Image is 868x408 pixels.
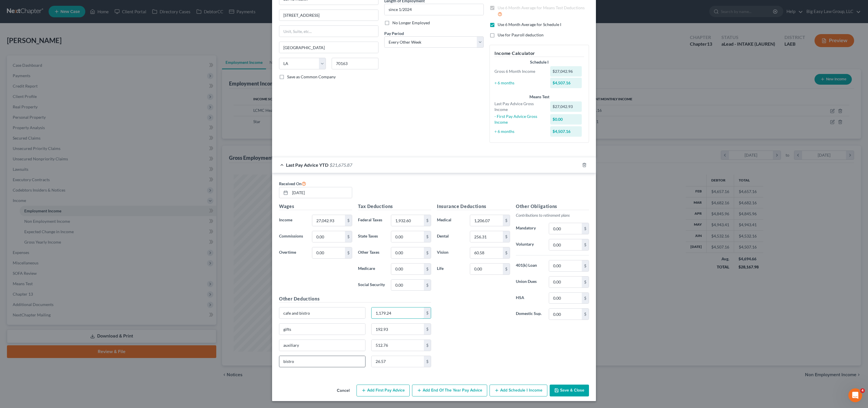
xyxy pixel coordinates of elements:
[424,215,431,226] div: $
[582,260,589,271] div: $
[498,22,561,27] span: Use 6 Month Average for Schedule I
[355,247,388,259] label: Other Taxes
[492,129,547,134] div: ÷ 6 months
[391,280,424,291] input: 0.00
[312,231,345,242] input: 0.00
[332,58,378,69] input: Enter zip...
[279,340,365,351] input: Specify...
[424,264,431,275] div: $
[286,162,328,168] span: Last Pay Advice YTD
[385,4,483,15] input: ex: 2 years
[550,101,582,112] div: $27,042.93
[424,247,431,258] div: $
[279,180,306,187] label: Received On
[582,239,589,250] div: $
[516,212,589,218] p: Contributions to retirement plans
[503,247,510,258] div: $
[355,215,388,226] label: Federal Taxes
[434,231,467,242] label: Dental
[470,215,503,226] input: 0.00
[424,231,431,242] div: $
[330,162,352,168] span: $21,675.87
[372,356,424,367] input: 0.00
[276,231,309,242] label: Commissions
[494,50,584,57] h5: Income Calculator
[549,309,582,320] input: 0.00
[279,203,352,210] h5: Wages
[355,231,388,242] label: State Taxes
[470,231,503,242] input: 0.00
[279,356,365,367] input: Specify...
[372,307,424,318] input: 0.00
[490,385,547,397] button: Add Schedule I Income
[345,231,352,242] div: $
[391,247,424,258] input: 0.00
[492,101,547,112] div: Last Pay Advice Gross Income
[412,385,487,397] button: Add End of the Year Pay Advice
[516,203,589,210] h5: Other Obligations
[513,276,546,288] label: Union Dues
[470,247,503,258] input: 0.00
[860,388,865,393] span: 4
[279,307,365,318] input: Specify...
[492,68,547,74] div: Gross 6 Month Income
[503,215,510,226] div: $
[550,114,582,125] div: $0.00
[290,187,352,198] input: MM/DD/YYYY
[550,126,582,137] div: $4,507.16
[550,385,589,397] button: Save & Close
[492,80,547,86] div: ÷ 6 months
[345,247,352,258] div: $
[355,263,388,275] label: Medicare
[279,295,431,303] h5: Other Deductions
[424,356,431,367] div: $
[550,66,582,77] div: $27,042.96
[279,10,378,21] input: Enter address...
[287,74,336,79] span: Save as Common Company
[312,247,345,258] input: 0.00
[355,279,388,291] label: Social Security
[550,78,582,88] div: $4,507.16
[503,264,510,275] div: $
[513,239,546,251] label: Voluntary
[392,20,430,25] span: No Longer Employed
[549,277,582,288] input: 0.00
[372,324,424,335] input: 0.00
[424,324,431,335] div: $
[332,385,354,397] button: Cancel
[357,385,410,397] button: Add First Pay Advice
[391,215,424,226] input: 0.00
[513,292,546,304] label: HSA
[513,260,546,272] label: 401(k) Loan
[549,223,582,234] input: 0.00
[384,31,404,36] span: Pay Period
[372,340,424,351] input: 0.00
[279,42,378,53] input: Enter city...
[437,203,510,210] h5: Insurance Deductions
[424,340,431,351] div: $
[549,260,582,271] input: 0.00
[391,231,424,242] input: 0.00
[503,231,510,242] div: $
[549,293,582,304] input: 0.00
[498,5,585,10] span: Use 6 Month Average for Means Test Deductions
[513,308,546,320] label: Domestic Sup.
[434,215,467,226] label: Medical
[582,309,589,320] div: $
[312,215,345,226] input: 0.00
[492,114,547,125] div: - First Pay Advice Gross Income
[848,388,862,402] iframe: Intercom live chat
[279,324,365,335] input: Specify...
[424,307,431,318] div: $
[494,59,584,65] div: Schedule I
[434,263,467,275] label: Life
[391,264,424,275] input: 0.00
[494,94,584,100] div: Means Test
[345,215,352,226] div: $
[582,223,589,234] div: $
[582,277,589,288] div: $
[513,223,546,234] label: Mandatory
[424,280,431,291] div: $
[276,247,309,259] label: Overtime
[582,293,589,304] div: $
